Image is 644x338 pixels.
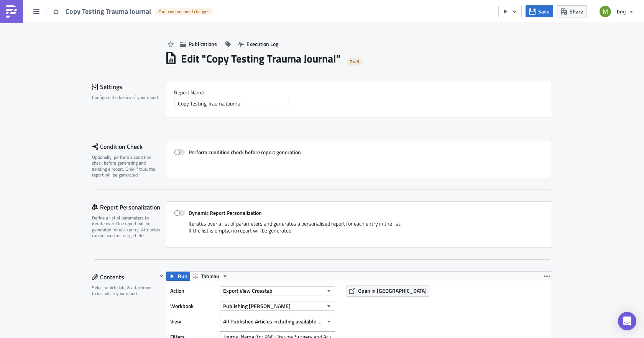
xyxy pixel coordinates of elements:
[570,7,583,15] span: Share
[157,271,166,280] button: Hide content
[189,148,301,156] strong: Perform condition check before report generation
[201,272,219,281] span: Tableau
[557,5,587,17] button: Share
[358,287,427,295] span: Open in [GEOGRAPHIC_DATA]
[5,5,18,18] img: PushMetrics
[190,272,231,281] button: Tableau
[595,3,638,20] button: bmj
[159,8,210,15] span: You have unsaved changes
[347,285,429,297] button: Open in [GEOGRAPHIC_DATA]
[223,317,323,325] span: All Published Articles including available Twitter Information (Weekly)
[617,7,626,15] span: bmj
[170,285,216,297] label: Action
[92,141,166,152] div: Condition Check
[66,7,152,16] span: Copy Testing Trauma Journal
[246,40,278,48] span: Execution Log
[220,317,335,326] button: All Published Articles including available Twitter Information (Weekly)
[92,94,161,100] div: Configure the basics of your report.
[618,312,636,330] div: Open Intercom Messenger
[234,38,282,50] button: Execution Log
[92,201,166,213] div: Report Personalization
[223,302,291,310] span: Publishing [PERSON_NAME]
[176,38,221,50] button: Publications
[220,302,335,311] button: Publishing [PERSON_NAME]
[181,52,341,66] h1: Edit " Copy Testing Trauma Journal "
[174,220,544,240] div: Iterates over a list of parameters and generates a personalised report for each entry in the list...
[92,285,157,297] div: Select which data & attachment to include in your report.
[174,89,544,96] label: Report Nam﻿e
[538,7,549,15] span: Save
[223,287,273,295] span: Export View Crosstab
[166,272,190,281] button: Run
[220,286,335,295] button: Export View Crosstab
[526,5,553,17] button: Save
[178,272,187,281] span: Run
[599,5,612,18] img: Avatar
[170,300,216,312] label: Workbook
[92,271,157,283] div: Contents
[92,81,166,92] div: Settings
[189,40,217,48] span: Publications
[92,154,161,178] div: Optionally, perform a condition check before generating and sending a report. Only if true, the r...
[92,215,161,239] div: Define a list of parameters to iterate over. One report will be generated for each entry. Attribu...
[350,59,360,65] span: Draft
[189,209,262,217] strong: Dynamic Report Personalization
[170,316,216,327] label: View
